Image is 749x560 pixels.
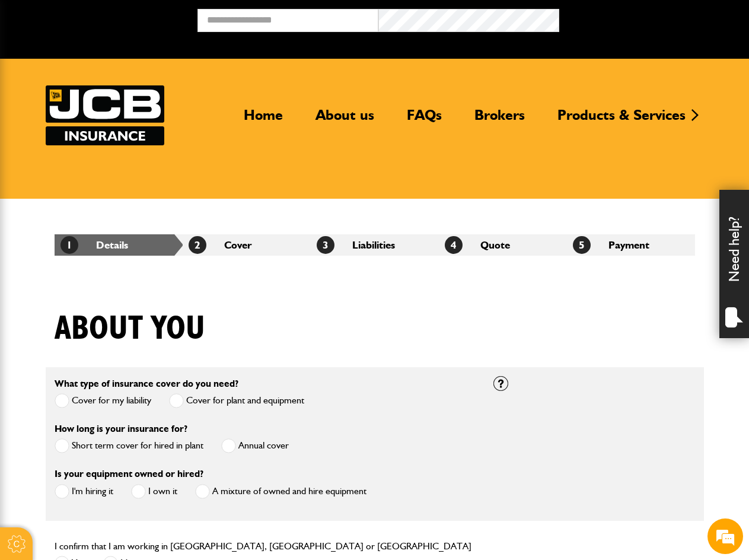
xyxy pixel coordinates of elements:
[307,106,383,133] a: About us
[55,424,187,434] label: How long is your insurance for?
[719,190,749,338] div: Need help?
[55,469,203,479] label: Is your equipment owned or hired?
[46,85,164,145] img: JCB Insurance Services logo
[235,106,292,133] a: Home
[317,236,334,254] span: 3
[573,236,591,254] span: 5
[439,234,567,256] li: Quote
[55,234,183,256] li: Details
[46,85,164,145] a: JCB Insurance Services
[567,234,695,256] li: Payment
[55,379,238,389] label: What type of insurance cover do you need?
[466,106,534,133] a: Brokers
[559,9,740,27] button: Broker Login
[445,236,463,254] span: 4
[55,309,205,349] h1: About you
[221,438,289,453] label: Annual cover
[189,236,206,254] span: 2
[195,484,366,499] label: A mixture of owned and hire equipment
[311,234,439,256] li: Liabilities
[55,438,203,453] label: Short term cover for hired in plant
[169,393,304,408] label: Cover for plant and equipment
[549,106,694,133] a: Products & Services
[55,484,113,499] label: I'm hiring it
[398,106,451,133] a: FAQs
[55,542,471,551] label: I confirm that I am working in [GEOGRAPHIC_DATA], [GEOGRAPHIC_DATA] or [GEOGRAPHIC_DATA]
[131,484,177,499] label: I own it
[55,393,151,408] label: Cover for my liability
[60,236,78,254] span: 1
[183,234,311,256] li: Cover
